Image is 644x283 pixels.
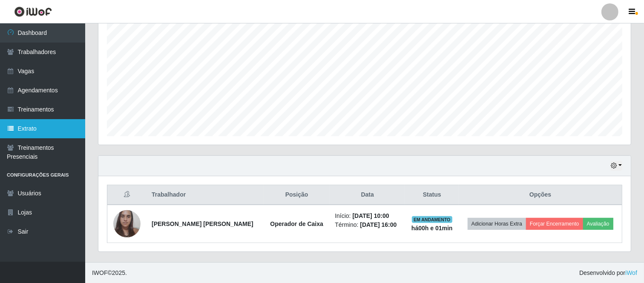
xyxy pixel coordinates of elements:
li: Término: [335,220,400,229]
button: Forçar Encerramento [526,218,583,230]
th: Opções [459,185,622,205]
span: EM ANDAMENTO [412,216,452,223]
strong: Operador de Caixa [270,220,323,227]
time: [DATE] 16:00 [360,221,397,228]
a: iWof [625,269,637,276]
th: Data [330,185,405,205]
time: [DATE] 10:00 [353,212,389,219]
strong: há 00 h e 01 min [411,225,453,232]
img: CoreUI Logo [14,6,52,17]
button: Avaliação [583,218,613,230]
th: Status [405,185,459,205]
th: Posição [264,185,330,205]
span: © 2025 . [92,269,127,277]
button: Adicionar Horas Extra [468,218,526,230]
span: IWOF [92,269,108,276]
th: Trabalhador [147,185,264,205]
span: Desenvolvido por [579,269,637,277]
strong: [PERSON_NAME] [PERSON_NAME] [152,220,253,227]
img: 1734444279146.jpeg [113,206,141,242]
li: Início: [335,212,400,220]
